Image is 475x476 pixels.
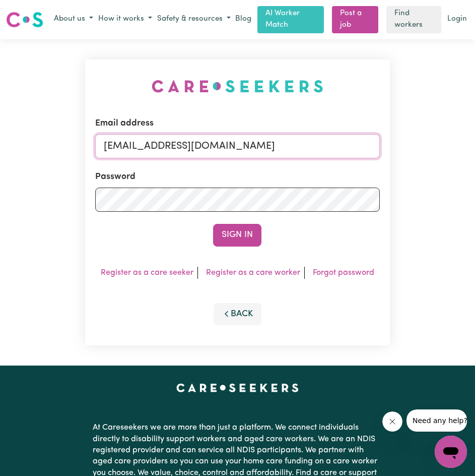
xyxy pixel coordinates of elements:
img: Careseekers logo [6,11,43,29]
button: How it works [96,11,155,28]
iframe: Button to launch messaging window [435,436,467,468]
a: Post a job [332,6,378,33]
button: Sign In [213,224,261,246]
a: Blog [233,12,253,27]
iframe: Close message [382,411,402,432]
label: Email address [95,117,154,130]
button: Back [214,303,262,325]
a: Forgot password [313,269,374,277]
a: Register as a care worker [206,269,300,277]
a: Find workers [386,6,441,33]
button: About us [51,11,96,28]
span: Need any help? [6,7,61,15]
a: AI Worker Match [257,6,324,33]
a: Login [445,12,469,27]
a: Careseekers logo [6,8,43,31]
iframe: Message from company [406,409,467,432]
a: Register as a care seeker [101,269,193,277]
a: Careseekers home page [176,384,299,392]
button: Safety & resources [155,11,233,28]
label: Password [95,170,135,184]
input: Email address [95,134,380,158]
